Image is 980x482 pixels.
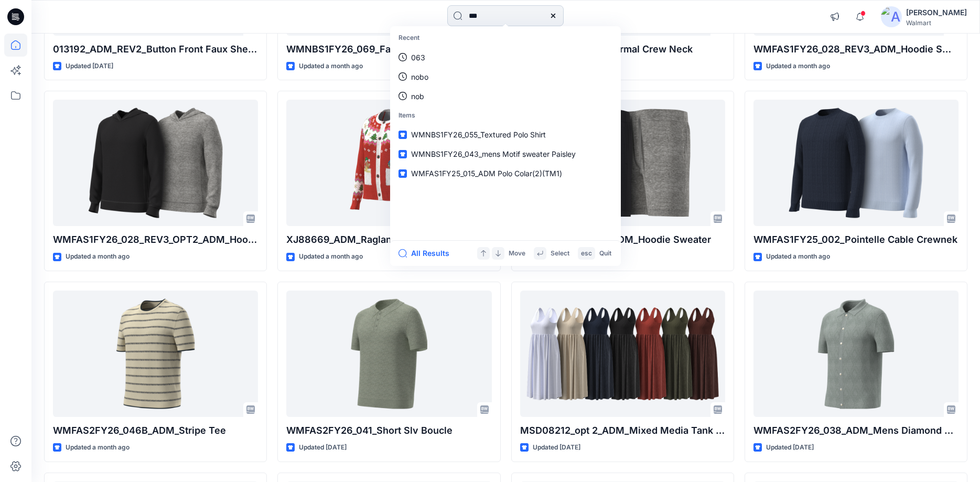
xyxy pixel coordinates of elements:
[906,6,967,19] div: [PERSON_NAME]
[766,61,830,72] p: Updated a month ago
[286,423,491,438] p: WMFAS2FY26_041_Short Slv Boucle
[392,164,619,183] a: WMFAS1FY25_015_ADM Polo Colar(2)(TM1)
[392,48,619,67] a: 063
[411,169,562,178] span: WMFAS1FY25_015_ADM Polo Colar(2)(TM1)
[766,251,830,262] p: Updated a month ago
[392,125,619,144] a: WMNBS1FY26_055_Textured Polo Shirt
[411,71,428,82] p: nobo
[53,423,258,438] p: WMFAS2FY26_046B_ADM_Stripe Tee
[286,100,491,226] a: XJ88669_ADM_Raglan Christmas Cardi
[520,42,725,57] p: NB36021819_019_Thermal Crew Neck
[551,248,569,259] p: Select
[411,130,546,139] span: WMNBS1FY26_055_Textured Polo Shirt
[53,42,258,57] p: 013192_ADM_REV2_Button Front Faux Shearling Shacket(2)
[753,100,959,226] a: WMFAS1FY25_002_Pointelle Cable Crewnek
[906,19,967,27] div: Walmart
[286,42,491,57] p: WMNBS1FY26_069_Faux Crochet Camp Collar
[753,291,959,417] a: WMFAS2FY26_038_ADM_Mens Diamond Stitch Button down 2
[411,91,424,102] p: nob
[411,149,576,158] span: WMNBS1FY26_043_mens Motif sweater Paisley
[520,291,725,417] a: MSD08212_opt 2_ADM_Mixed Media Tank Dress
[520,423,725,438] p: MSD08212_opt 2_ADM_Mixed Media Tank Dress
[766,442,814,453] p: Updated [DATE]
[66,61,113,72] p: Updated [DATE]
[599,248,611,259] p: Quit
[581,248,592,259] p: esc
[399,247,456,260] button: All Results
[66,442,130,453] p: Updated a month ago
[66,251,130,262] p: Updated a month ago
[753,423,959,438] p: WMFAS2FY26_038_ADM_Mens Diamond Stitch Button down 2
[392,144,619,164] a: WMNBS1FY26_043_mens Motif sweater Paisley
[299,251,363,262] p: Updated a month ago
[411,52,425,63] p: 063
[533,442,580,453] p: Updated [DATE]
[299,61,363,72] p: Updated a month ago
[520,232,725,247] p: WMFAS1FY26_028_ADM_Hoodie Sweater
[392,67,619,87] a: nobo
[509,248,525,259] p: Move
[53,100,258,226] a: WMFAS1FY26_028_REV3_OPT2_ADM_Hoodie Sweater
[53,232,258,247] p: WMFAS1FY26_028_REV3_OPT2_ADM_Hoodie Sweater
[753,232,959,247] p: WMFAS1FY25_002_Pointelle Cable Crewnek
[520,100,725,226] a: WMFAS1FY26_028_ADM_Hoodie Sweater
[286,232,491,247] p: XJ88669_ADM_Raglan Christmas Cardi
[392,28,619,48] p: Recent
[753,42,959,57] p: WMFAS1FY26_028_REV3_ADM_Hoodie Sweater
[53,291,258,417] a: WMFAS2FY26_046B_ADM_Stripe Tee
[392,87,619,106] a: nob
[392,106,619,125] p: Items
[286,291,491,417] a: WMFAS2FY26_041_Short Slv Boucle
[299,442,347,453] p: Updated [DATE]
[881,6,902,27] img: avatar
